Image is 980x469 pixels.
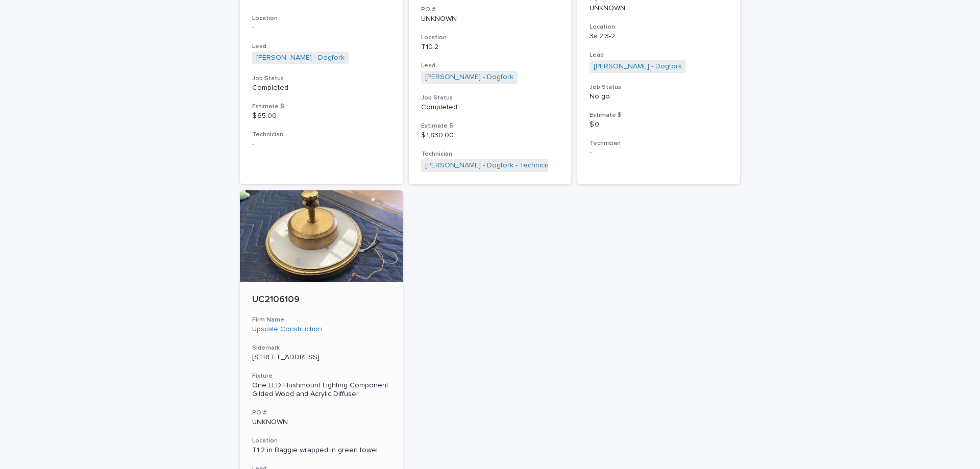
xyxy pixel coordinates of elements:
[252,131,390,139] h3: Technician
[590,4,728,13] p: UNKNOWN
[590,23,728,31] h3: Location
[590,83,728,91] h3: Job Status
[594,62,682,71] a: [PERSON_NAME] - Dogfork
[421,34,559,42] h3: Location
[256,54,345,62] a: [PERSON_NAME] - Dogfork
[590,139,728,147] h3: Technician
[425,161,554,170] a: [PERSON_NAME] - Dogfork - Technician
[252,140,390,149] p: -
[421,122,559,130] h3: Estimate $
[252,42,390,51] h3: Lead
[252,381,390,399] div: One LED Flushmount Lighting Component Gilded Wood and Acrylic Diffuser
[252,75,390,83] h3: Job Status
[252,409,390,417] h3: PO #
[252,23,390,32] p: -
[421,131,559,140] p: $ 1,830.00
[425,73,513,82] a: [PERSON_NAME] - Dogfork
[252,14,390,22] h3: Location
[252,418,390,427] p: UNKNOWN
[252,112,390,120] p: $ 65.00
[590,32,728,41] p: 3a.2.3-2
[421,150,559,158] h3: Technician
[590,51,728,59] h3: Lead
[590,92,728,101] p: No go
[252,325,322,334] a: Upscale Construction
[252,316,390,324] h3: Firm Name
[252,294,390,306] p: UC2106109
[421,6,559,14] h3: PO #
[590,111,728,119] h3: Estimate $
[252,437,390,445] h3: Location
[421,15,559,23] p: UNKNOWN
[252,353,390,362] p: [STREET_ADDRESS]
[252,372,390,380] h3: Fixture
[421,103,559,112] p: Completed
[252,446,390,455] p: T1.2 in Baggie wrapped in green towel
[421,62,559,70] h3: Lead
[590,149,728,157] p: -
[421,94,559,102] h3: Job Status
[252,103,390,111] h3: Estimate $
[252,344,390,352] h3: Sidemark
[421,43,559,52] p: T10.2
[252,84,390,92] p: Completed
[590,120,728,129] p: $ 0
